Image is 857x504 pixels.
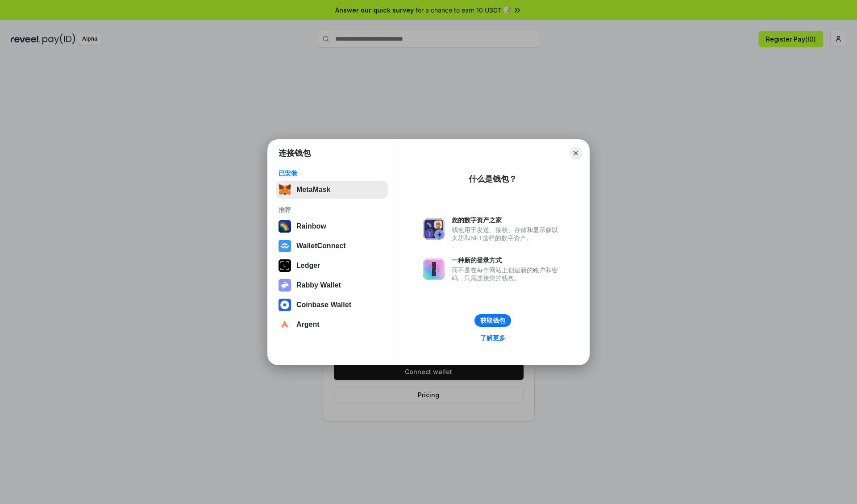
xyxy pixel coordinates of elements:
[276,181,388,199] button: MetaMask
[475,332,511,344] a: 了解更多
[276,296,388,314] button: Coinbase Wallet
[279,148,311,158] h1: 连接钱包
[480,334,505,342] div: 了解更多
[469,174,517,184] div: 什么是钱包？
[276,316,388,333] button: Argent
[570,147,582,159] button: Close
[452,256,562,264] div: 一种新的登录方式
[276,237,388,255] button: WalletConnect
[279,169,385,177] div: 已安装
[480,317,505,325] div: 获取钱包
[423,258,445,280] img: svg+xml,%3Csvg%20xmlns%3D%22http%3A%2F%2Fwww.w3.org%2F2000%2Fsvg%22%20fill%3D%22none%22%20viewBox...
[296,301,351,309] div: Coinbase Wallet
[279,206,385,214] div: 推荐
[279,220,291,233] img: svg+xml,%3Csvg%20width%3D%22120%22%20height%3D%22120%22%20viewBox%3D%220%200%20120%20120%22%20fil...
[279,279,291,292] img: svg+xml,%3Csvg%20xmlns%3D%22http%3A%2F%2Fwww.w3.org%2F2000%2Fsvg%22%20fill%3D%22none%22%20viewBox...
[279,183,291,196] img: svg+xml,%3Csvg%20fill%3D%22none%22%20height%3D%2233%22%20viewBox%3D%220%200%2035%2033%22%20width%...
[276,257,388,275] button: Ledger
[452,266,562,282] div: 而不是在每个网站上创建新的账户和密码，只需连接您的钱包。
[276,217,388,235] button: Rainbow
[296,281,341,289] div: Rabby Wallet
[296,222,326,230] div: Rainbow
[452,216,562,224] div: 您的数字资产之家
[296,186,330,194] div: MetaMask
[276,276,388,294] button: Rabby Wallet
[296,262,320,270] div: Ledger
[452,226,562,242] div: 钱包用于发送、接收、存储和显示像以太坊和NFT这样的数字资产。
[423,218,445,240] img: svg+xml,%3Csvg%20xmlns%3D%22http%3A%2F%2Fwww.w3.org%2F2000%2Fsvg%22%20fill%3D%22none%22%20viewBox...
[296,242,346,250] div: WalletConnect
[279,318,291,331] img: svg+xml,%3Csvg%20width%3D%2228%22%20height%3D%2228%22%20viewBox%3D%220%200%2028%2028%22%20fill%3D...
[296,321,320,329] div: Argent
[279,240,291,252] img: svg+xml,%3Csvg%20width%3D%2228%22%20height%3D%2228%22%20viewBox%3D%220%200%2028%2028%22%20fill%3D...
[279,299,291,311] img: svg+xml,%3Csvg%20width%3D%2228%22%20height%3D%2228%22%20viewBox%3D%220%200%2028%2028%22%20fill%3D...
[279,259,291,272] img: svg+xml,%3Csvg%20xmlns%3D%22http%3A%2F%2Fwww.w3.org%2F2000%2Fsvg%22%20width%3D%2228%22%20height%3...
[474,314,511,327] button: 获取钱包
